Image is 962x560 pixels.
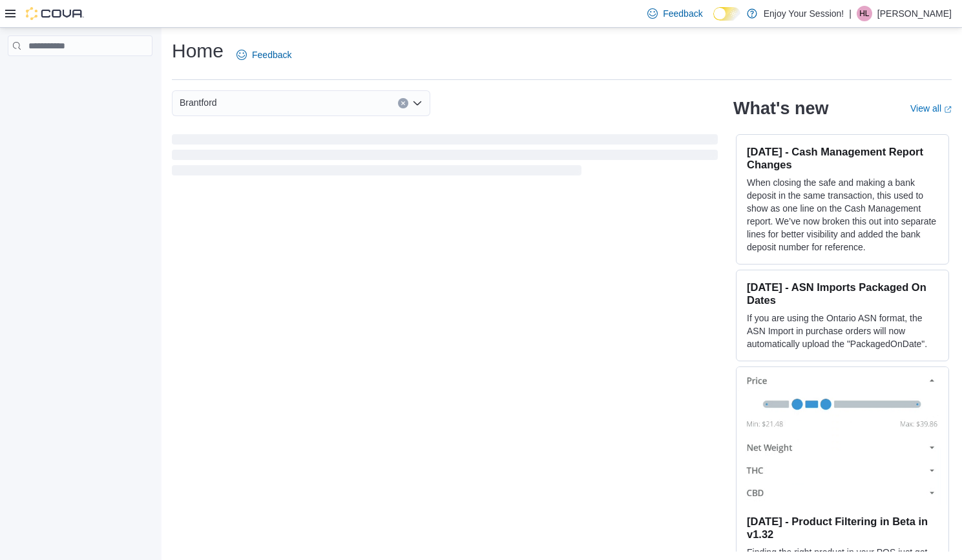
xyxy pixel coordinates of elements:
input: Dark Mode [713,7,740,21]
button: Clear input [398,98,408,108]
a: Feedback [642,1,707,26]
a: View allExternal link [910,103,952,114]
span: Dark Mode [713,21,714,21]
h1: Home [172,38,224,64]
p: | [849,6,852,21]
svg: External link [944,106,952,114]
p: When closing the safe and making a bank deposit in the same transaction, this used to show as one... [747,176,938,254]
span: HL [859,6,869,21]
span: Brantford [180,95,217,110]
span: Feedback [663,7,702,20]
nav: Complex example [8,59,152,90]
h3: [DATE] - Product Filtering in Beta in v1.32 [747,515,938,541]
h2: What's new [733,98,828,119]
p: Enjoy Your Session! [764,6,844,21]
span: Loading [172,137,718,178]
p: [PERSON_NAME] [877,6,952,21]
img: Cova [26,7,84,20]
a: Feedback [231,42,297,68]
p: If you are using the Ontario ASN format, the ASN Import in purchase orders will now automatically... [747,312,938,350]
h3: [DATE] - ASN Imports Packaged On Dates [747,281,938,306]
span: Feedback [252,48,291,61]
h3: [DATE] - Cash Management Report Changes [747,145,938,171]
button: Open list of options [412,98,423,108]
div: Heather Legere [857,6,872,21]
